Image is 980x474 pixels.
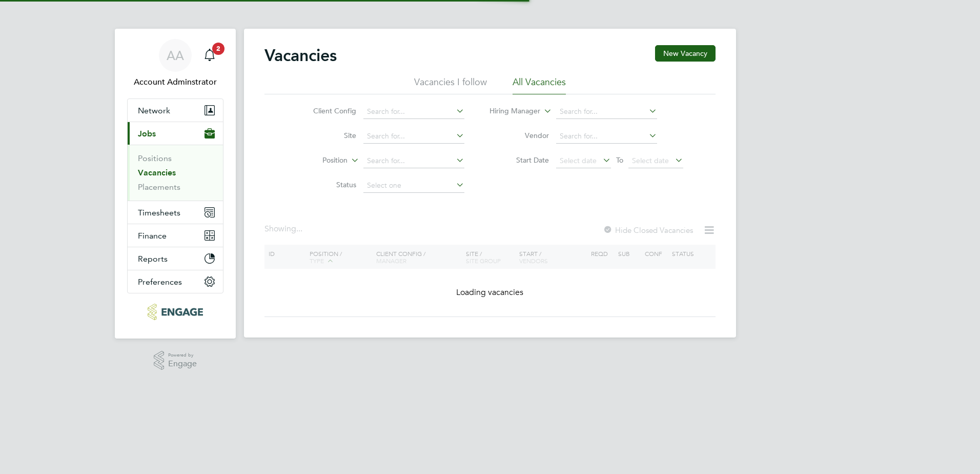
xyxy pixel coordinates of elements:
button: Finance [128,224,223,247]
img: protocol-logo-retina.png [148,304,202,320]
span: Powered by [168,351,197,360]
label: Status [297,180,356,189]
button: New Vacancy [655,45,716,62]
div: Jobs [128,145,223,201]
h2: Vacancies [264,45,337,66]
button: Timesheets [128,201,223,224]
label: Hide Closed Vacancies [603,225,693,235]
span: ... [296,224,302,234]
span: To [613,153,626,167]
div: Showing [264,224,304,234]
span: 2 [212,43,224,55]
li: Vacancies I follow [414,76,487,94]
input: Search for... [556,129,657,144]
label: Site [297,131,356,140]
nav: Main navigation [115,29,236,339]
button: Network [128,99,223,122]
span: Finance [138,231,167,241]
span: Select date [632,156,669,165]
a: Positions [138,153,172,163]
a: 2 [199,39,220,72]
li: All Vacancies [513,76,566,94]
span: Network [138,106,170,115]
button: Jobs [128,122,223,145]
input: Search for... [556,105,657,119]
input: Search for... [363,154,464,168]
button: Preferences [128,270,223,293]
input: Search for... [363,105,464,119]
span: Jobs [138,129,156,139]
span: Reports [138,254,168,264]
span: AA [167,49,184,62]
button: Reports [128,247,223,270]
a: Go to home page [127,304,223,320]
label: Position [289,155,348,166]
span: Engage [168,360,197,368]
label: Start Date [490,155,549,165]
label: Vendor [490,131,549,140]
label: Client Config [297,106,356,115]
a: Placements [138,182,180,192]
a: Vacancies [138,168,176,177]
label: Hiring Manager [481,106,540,116]
span: Account Adminstrator [127,76,223,88]
input: Select one [363,179,464,193]
span: Timesheets [138,208,180,218]
a: Powered byEngage [154,351,197,370]
input: Search for... [363,129,464,144]
span: Select date [560,156,597,165]
a: AAAccount Adminstrator [127,39,223,88]
span: Preferences [138,277,182,287]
